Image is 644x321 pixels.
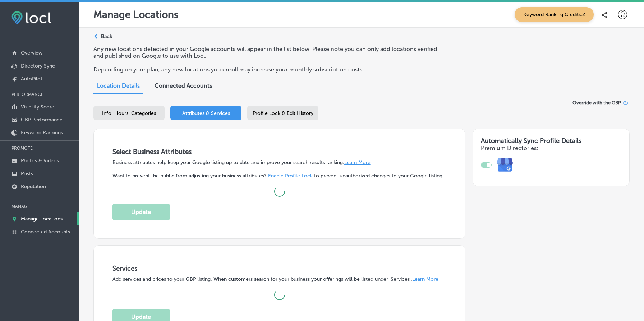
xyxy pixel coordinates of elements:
p: Add services and prices to your GBP listing. When customers search for your business your offerin... [112,276,447,282]
p: Business attributes help keep your Google listing up to date and improve your search results rank... [112,159,447,166]
p: Reputation [21,183,46,190]
p: Photos & Videos [21,158,59,164]
p: Manage Locations [21,216,63,222]
p: Overview [21,50,42,56]
p: Connected Accounts [21,229,70,235]
p: AutoPilot [21,76,42,82]
span: Override with the GBP [572,100,621,106]
a: Learn More [412,276,438,282]
img: fda3e92497d09a02dc62c9cd864e3231.png [11,11,51,24]
p: Keyword Rankings [21,130,63,136]
span: Location Details [97,82,140,89]
p: Directory Sync [21,63,55,69]
button: Update [112,204,170,220]
p: Back [101,33,112,39]
span: Profile Lock & Edit History [253,110,313,116]
p: Visibility Score [21,104,54,110]
a: Enable Profile Lock [268,173,313,179]
h4: Premium Directories: [481,145,621,152]
span: Connected Accounts [155,82,212,89]
span: Info, Hours, Categories [102,110,156,116]
p: Any new locations detected in your Google accounts will appear in the list below. Please note you... [93,46,442,59]
p: Want to prevent the public from adjusting your business attributes? to prevent unauthorized chang... [112,173,447,179]
h3: Automatically Sync Profile Details [481,137,621,145]
span: Keyword Ranking Credits: 2 [515,7,594,22]
p: Depending on your plan, any new locations you enroll may increase your monthly subscription costs. [93,66,442,73]
p: Posts [21,171,33,177]
p: GBP Performance [21,117,63,123]
h3: Select Business Attributes [112,148,447,156]
h3: Services [112,264,447,273]
span: Attributes & Services [182,110,230,116]
img: e7ababfa220611ac49bdb491a11684a6.png [492,152,519,178]
p: Manage Locations [93,9,179,20]
a: Learn More [344,159,371,166]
